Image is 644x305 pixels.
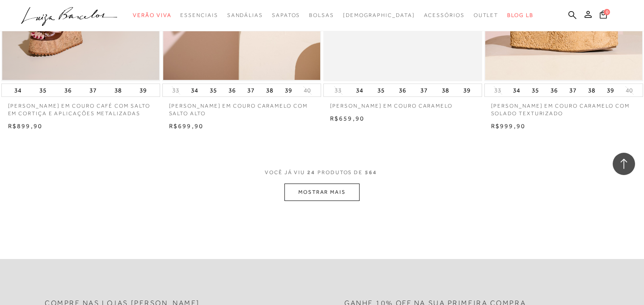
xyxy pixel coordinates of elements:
button: 38 [263,84,276,96]
button: 36 [226,84,238,96]
span: Essenciais [180,12,218,18]
button: 0 [597,10,610,22]
button: 35 [529,84,542,96]
span: VOCÊ JÁ VIU PRODUTOS DE [265,169,379,175]
span: R$659,90 [330,115,365,122]
button: 34 [12,84,24,96]
span: Verão Viva [133,12,171,18]
button: 39 [137,84,149,96]
span: 564 [365,169,377,175]
button: 38 [585,84,598,96]
span: Sapatos [272,12,300,18]
button: 33 [169,86,182,95]
button: 34 [510,84,523,96]
button: 35 [37,84,49,96]
a: categoryNavScreenReaderText [272,7,300,24]
span: Sandálias [227,12,263,18]
button: 33 [332,86,344,95]
button: 39 [282,84,295,96]
a: categoryNavScreenReaderText [133,7,171,24]
a: categoryNavScreenReaderText [474,7,499,24]
a: categoryNavScreenReaderText [424,7,465,24]
button: 34 [188,84,201,96]
button: 37 [567,84,579,96]
button: 40 [623,86,636,95]
span: R$999,90 [491,122,526,130]
button: 37 [418,84,430,96]
span: R$899,90 [8,122,43,130]
span: Outlet [474,12,499,18]
button: 39 [604,84,617,96]
a: categoryNavScreenReaderText [309,7,334,24]
a: noSubCategoriesText [343,7,415,24]
button: 34 [353,84,366,96]
button: 38 [112,84,124,96]
button: 40 [301,86,314,95]
button: MOSTRAR MAIS [284,184,360,201]
a: [PERSON_NAME] EM COURO CAFÉ COM SALTO EM CORTIÇA E APLICAÇÕES METALIZADAS [1,97,160,117]
a: categoryNavScreenReaderText [227,7,263,24]
button: 35 [207,84,220,96]
button: 33 [491,86,504,95]
button: 37 [245,84,257,96]
a: categoryNavScreenReaderText [180,7,218,24]
button: 36 [396,84,409,96]
span: BLOG LB [507,12,533,18]
span: Acessórios [424,12,465,18]
span: Bolsas [309,12,334,18]
button: 36 [62,84,74,96]
a: [PERSON_NAME] EM COURO CARAMELO COM SALTO ALTO [162,97,321,117]
button: 38 [439,84,452,96]
span: [DEMOGRAPHIC_DATA] [343,12,415,18]
a: [PERSON_NAME] EM COURO CARAMELO COM SOLADO TEXTURIZADO [484,97,643,117]
button: 36 [548,84,560,96]
button: 39 [461,84,473,96]
button: 37 [87,84,99,96]
a: [PERSON_NAME] EM COURO CARAMELO [323,97,482,110]
span: 24 [307,169,315,175]
span: R$699,90 [169,122,204,130]
a: BLOG LB [507,7,533,24]
button: 35 [375,84,387,96]
span: 0 [604,9,610,15]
